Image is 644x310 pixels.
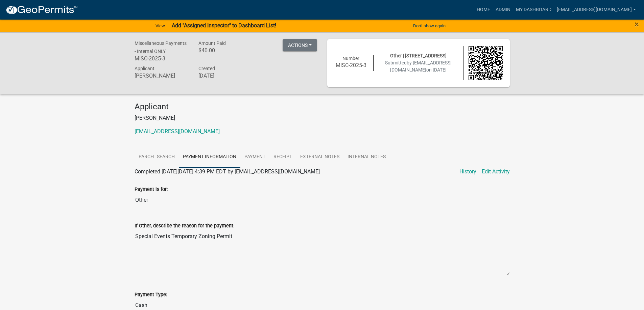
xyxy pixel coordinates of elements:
h6: MISC-2025-3 [334,62,368,68]
h4: Applicant [135,102,510,112]
a: Admin [493,3,513,16]
button: Close [635,20,639,28]
span: Miscellaneous Payments - Internal ONLY [135,40,187,54]
span: Amount Paid [198,40,226,46]
label: If Other, describe the reason for the payment: [135,224,234,228]
textarea: Special Events Temporary Zoning Permit [135,230,510,276]
a: View [153,20,168,31]
strong: Add "Assigned Inspector" to Dashboard List! [172,22,276,29]
a: My Dashboard [513,3,554,16]
h6: [DATE] [198,73,253,79]
img: QR code [469,46,503,80]
a: Receipt [269,146,296,168]
span: Created [198,66,215,71]
h6: $40.00 [198,47,253,54]
span: by [EMAIL_ADDRESS][DOMAIN_NAME] [390,60,452,73]
button: Actions [283,39,317,51]
h6: [PERSON_NAME] [135,73,189,79]
a: External Notes [296,146,343,168]
a: Payment [240,146,269,168]
a: History [459,168,476,176]
a: Parcel search [135,146,179,168]
span: Other | [STREET_ADDRESS] [390,53,447,58]
a: Home [474,3,493,16]
span: Submitted on [DATE] [385,60,452,73]
span: × [635,20,639,29]
a: Payment Information [179,146,240,168]
p: [PERSON_NAME] [135,114,510,122]
a: Internal Notes [343,146,390,168]
label: Payment Type: [135,292,167,297]
a: Edit Activity [482,168,510,176]
a: [EMAIL_ADDRESS][DOMAIN_NAME] [554,3,639,16]
span: Number [342,56,359,61]
a: [EMAIL_ADDRESS][DOMAIN_NAME] [135,128,220,135]
button: Don't show again [410,20,448,31]
label: Payment is for: [135,187,168,192]
span: Applicant [135,66,154,71]
h6: MISC-2025-3 [135,55,189,62]
span: Completed [DATE][DATE] 4:39 PM EDT by [EMAIL_ADDRESS][DOMAIN_NAME] [135,168,320,175]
